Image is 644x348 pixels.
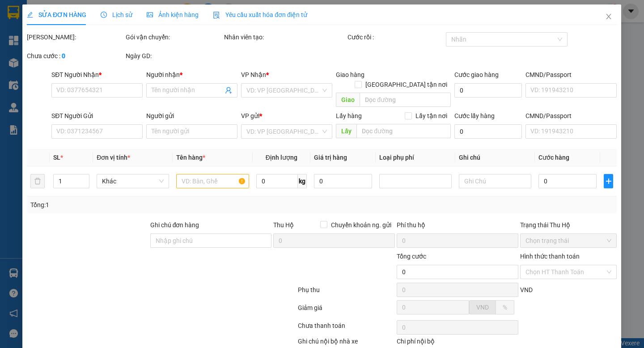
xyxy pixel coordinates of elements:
[101,11,133,18] span: Lịch sử
[297,285,396,301] div: Phụ thu
[455,83,522,98] input: Cước giao hàng
[412,111,451,121] span: Lấy tận nơi
[297,321,396,336] div: Chưa thanh toán
[314,154,347,161] span: Giá trị hàng
[360,93,451,107] input: Dọc đường
[102,174,164,188] span: Khác
[336,93,360,107] span: Giao
[539,154,570,161] span: Cước hàng
[526,111,617,121] div: CMND/Passport
[213,12,220,19] img: icon
[147,70,238,80] div: Người nhận
[224,32,346,42] div: Nhân viên tạo:
[274,221,294,229] span: Thu Hộ
[503,304,507,311] span: %
[101,12,107,18] span: clock-circle
[476,304,489,311] span: VND
[241,71,267,78] span: VP Nhận
[376,149,455,166] th: Loại phụ phí
[327,220,395,230] span: Chuyển khoản ng. gửi
[605,178,613,185] span: plus
[150,233,272,248] input: Ghi chú đơn hàng
[347,32,445,42] div: Cước rồi :
[520,220,617,230] div: Trạng thái Thu Hộ
[52,111,143,121] div: SĐT Người Gửi
[336,71,365,78] span: Giao hàng
[520,253,580,260] label: Hình thức thanh toán
[520,286,533,293] span: VND
[459,174,532,188] input: Ghi Chú
[397,220,518,233] div: Phí thu hộ
[455,71,499,78] label: Cước giao hàng
[27,12,33,18] span: edit
[297,303,396,318] div: Giảm giá
[27,51,124,61] div: Chưa cước :
[606,13,613,20] span: close
[30,200,249,210] div: Tổng: 1
[177,174,249,188] input: VD: Bàn, Ghế
[526,70,617,80] div: CMND/Passport
[126,32,223,42] div: Gói vận chuyển:
[266,154,297,161] span: Định lượng
[397,253,426,260] span: Tổng cước
[597,4,622,30] button: Close
[147,12,153,18] span: picture
[30,174,45,188] button: delete
[177,154,206,161] span: Tên hàng
[336,112,362,119] span: Lấy hàng
[336,124,357,138] span: Lấy
[150,221,199,229] label: Ghi chú đơn hàng
[213,11,308,18] span: Yêu cầu xuất hóa đơn điện tử
[97,154,131,161] span: Đơn vị tính
[604,174,614,188] button: plus
[53,154,60,161] span: SL
[357,124,451,138] input: Dọc đường
[27,32,124,42] div: [PERSON_NAME]:
[455,112,495,119] label: Cước lấy hàng
[225,87,233,94] span: user-add
[298,174,307,188] span: kg
[52,70,143,80] div: SĐT Người Nhận
[147,111,238,121] div: Người gửi
[62,52,65,59] b: 0
[456,149,535,166] th: Ghi chú
[362,80,451,89] span: [GEOGRAPHIC_DATA] tận nơi
[525,234,612,247] span: Chọn trạng thái
[126,51,223,61] div: Ngày GD:
[27,11,86,18] span: SỬA ĐƠN HÀNG
[455,124,522,139] input: Cước lấy hàng
[147,11,199,18] span: Ảnh kiện hàng
[241,111,333,121] div: VP gửi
